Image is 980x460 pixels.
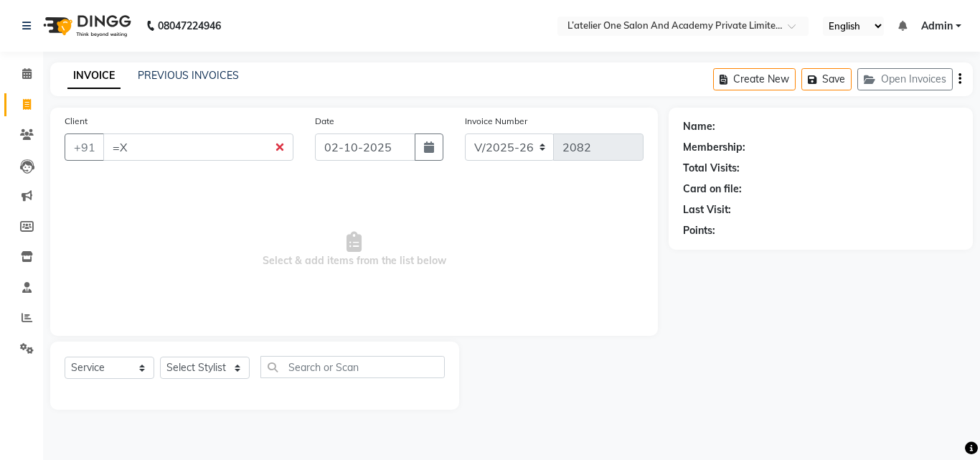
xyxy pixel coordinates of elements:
[683,140,745,155] div: Membership:
[67,63,121,89] a: INVOICE
[315,115,334,128] label: Date
[37,6,135,46] img: logo
[138,69,239,82] a: PREVIOUS INVOICES
[683,202,731,217] div: Last Visit:
[465,115,527,128] label: Invoice Number
[683,182,742,197] div: Card on file:
[103,133,293,161] input: Search by Name/Mobile/Email/Code
[801,68,852,90] button: Save
[683,119,715,134] div: Name:
[65,115,88,128] label: Client
[713,68,796,90] button: Create New
[921,19,953,34] span: Admin
[158,6,221,46] b: 08047224946
[683,161,740,176] div: Total Visits:
[683,223,715,238] div: Points:
[65,178,644,321] span: Select & add items from the list below
[65,133,105,161] button: +91
[857,68,953,90] button: Open Invoices
[260,356,445,378] input: Search or Scan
